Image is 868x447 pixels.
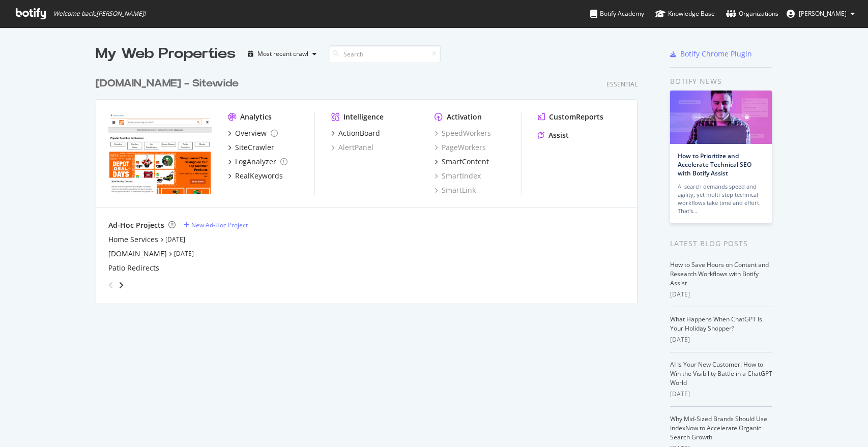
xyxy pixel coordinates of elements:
a: AlertPanel [331,142,373,153]
a: New Ad-Hoc Project [184,221,248,229]
div: Ad-Hoc Projects [108,220,164,230]
div: [DATE] [670,290,772,299]
span: Karen Chow [799,9,847,18]
a: Home Services [108,234,158,245]
div: Most recent crawl [257,51,308,57]
div: Botify Chrome Plugin [680,49,752,59]
a: RealKeywords [228,171,283,181]
a: Patio Redirects [108,263,159,273]
div: My Web Properties [96,44,236,64]
div: SmartContent [442,157,489,167]
a: [DATE] [165,235,185,244]
a: SpeedWorkers [435,128,491,138]
div: Analytics [240,112,272,122]
span: Welcome back, [PERSON_NAME] ! [53,10,146,18]
input: Search [329,45,441,63]
a: ActionBoard [331,128,380,138]
a: Assist [538,130,569,140]
img: homedepot.ca [108,112,212,194]
div: angle-left [104,277,118,293]
a: CustomReports [538,112,603,122]
div: AI search demands speed and agility, yet multi-step technical workflows take time and effort. Tha... [678,183,764,215]
div: Latest Blog Posts [670,238,772,249]
div: [DATE] [670,390,772,399]
div: CustomReports [549,112,603,122]
a: Overview [228,128,278,138]
div: LogAnalyzer [235,157,276,167]
div: [DATE] [670,335,772,344]
button: [PERSON_NAME] [778,6,863,22]
a: SmartLink [435,185,476,195]
a: Why Mid-Sized Brands Should Use IndexNow to Accelerate Organic Search Growth [670,414,767,441]
a: PageWorkers [435,142,486,153]
a: SmartContent [435,157,489,167]
a: How to Save Hours on Content and Research Workflows with Botify Assist [670,260,769,287]
div: ActionBoard [338,128,380,138]
div: New Ad-Hoc Project [191,221,248,229]
div: Knowledge Base [655,9,715,19]
a: LogAnalyzer [228,157,287,167]
div: angle-right [118,280,125,290]
div: Assist [548,130,569,140]
a: Botify Chrome Plugin [670,49,752,59]
div: Intelligence [343,112,384,122]
div: [DOMAIN_NAME] - Sitewide [96,76,239,91]
a: What Happens When ChatGPT Is Your Holiday Shopper? [670,315,762,333]
a: How to Prioritize and Accelerate Technical SEO with Botify Assist [678,152,751,177]
a: SmartIndex [435,171,481,181]
div: RealKeywords [235,171,283,181]
a: AI Is Your New Customer: How to Win the Visibility Battle in a ChatGPT World [670,360,772,387]
button: Most recent crawl [244,46,321,62]
div: SiteCrawler [235,142,274,153]
a: [DATE] [174,249,194,258]
a: [DOMAIN_NAME] - Sitewide [96,76,243,91]
div: Activation [447,112,482,122]
a: [DOMAIN_NAME] [108,249,167,259]
a: SiteCrawler [228,142,274,153]
div: Overview [235,128,267,138]
div: Essential [606,80,638,88]
div: grid [96,64,646,303]
div: Botify news [670,76,772,87]
img: How to Prioritize and Accelerate Technical SEO with Botify Assist [670,91,772,144]
div: Organizations [726,9,778,19]
div: Botify Academy [590,9,644,19]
